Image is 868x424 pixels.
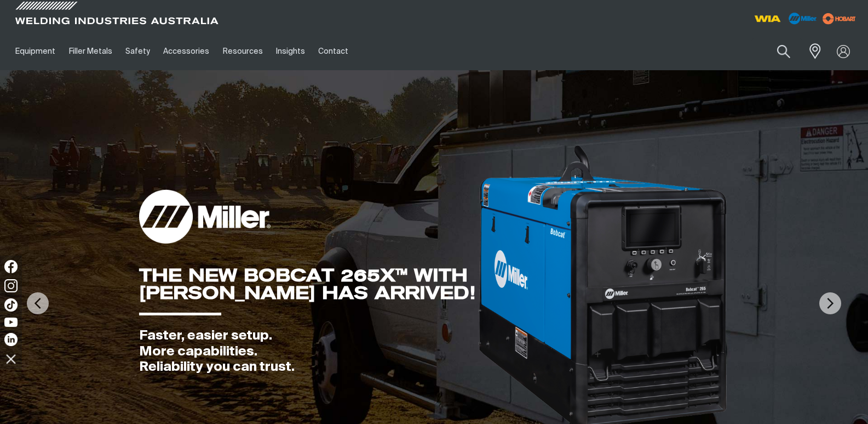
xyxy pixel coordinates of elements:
[751,38,802,64] input: Product name or item number...
[269,32,312,70] a: Insights
[2,349,20,368] img: hide socials
[62,32,118,70] a: Filler Metals
[157,32,216,70] a: Accessories
[4,279,18,292] img: Instagram
[119,32,157,70] a: Safety
[216,32,269,70] a: Resources
[765,38,802,64] button: Search products
[312,32,355,70] a: Contact
[27,292,49,314] img: PrevArrow
[4,318,18,327] img: YouTube
[4,333,18,346] img: LinkedIn
[4,298,18,312] img: TikTok
[139,267,478,302] div: THE NEW BOBCAT 265X™ WITH [PERSON_NAME] HAS ARRIVED!
[9,32,62,70] a: Equipment
[819,10,859,27] img: miller
[819,292,841,314] img: NextArrow
[4,260,18,273] img: Facebook
[9,32,647,70] nav: Main
[139,328,478,375] div: Faster, easier setup. More capabilities. Reliability you can trust.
